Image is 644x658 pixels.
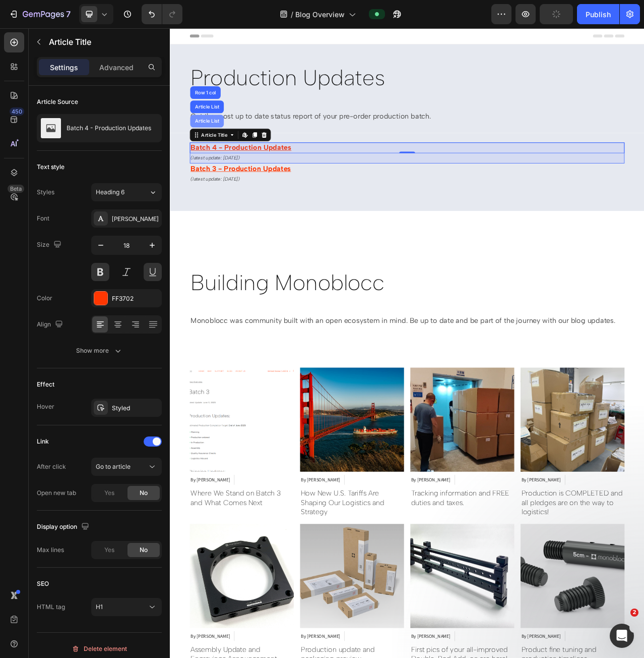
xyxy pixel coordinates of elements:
[66,8,71,20] p: 7
[630,609,638,617] span: 2
[112,404,159,413] div: Styled
[37,520,91,534] div: Display option
[306,570,359,583] div: By [PERSON_NAME]
[166,570,218,583] div: By [PERSON_NAME]
[4,4,75,24] button: 7
[67,125,151,132] p: Batch 4 - Production Updates
[30,97,65,103] div: Article List
[37,238,63,252] div: Size
[26,365,578,381] p: Monoblocc was community built with an open ecosystem in mind. Be up to date and be part of the jo...
[37,294,52,303] div: Color
[26,162,89,169] i: (latest update: [DATE])
[112,294,159,303] div: FF3702
[447,570,499,583] div: By [PERSON_NAME]
[295,9,345,20] span: Blog Overview
[37,402,54,411] div: Hover
[96,603,103,611] span: H1
[91,183,162,201] button: Heading 6
[37,342,162,360] button: Show more
[37,602,65,612] div: HTML tag
[37,437,49,446] div: Link
[37,188,54,197] div: Styles
[37,214,49,223] div: Font
[25,45,579,83] h2: Production Updates
[37,545,64,555] div: Max lines
[25,173,579,186] a: Batch 3 - Production Updates
[26,189,89,196] i: (latest update: [DATE])
[166,586,298,624] a: How New U.S. Tariffs Are Shaping Our Logistics and Strategy
[112,214,159,224] div: [PERSON_NAME]
[91,598,162,616] button: H1
[8,185,24,193] div: Beta
[96,188,124,197] span: Heading 6
[49,36,158,48] p: Article Title
[25,586,158,612] a: Where We Stand on Batch 3 and What Comes Next
[37,162,65,172] div: Text style
[142,4,182,24] div: Undo/Redo
[72,643,127,655] div: Delete element
[306,586,439,612] a: Tracking information and FREE duties and taxes.
[26,104,578,121] p: Get the most up to date status report of your pre-order production batch.
[140,488,148,498] span: No
[38,132,75,141] div: Article Title
[76,346,123,356] div: Show more
[291,9,293,20] span: /
[10,107,24,116] div: 450
[50,62,78,73] p: Settings
[170,28,644,658] iframe: Design area
[37,579,49,588] div: SEO
[37,318,65,332] div: Align
[25,570,78,583] div: By [PERSON_NAME]
[447,586,579,624] a: Production is COMPLETED and all pledges are on the way to logistics!
[91,458,162,476] button: Go to article
[37,462,66,471] div: After click
[577,4,619,24] button: Publish
[99,62,134,73] p: Advanced
[104,488,114,498] span: Yes
[140,545,148,555] span: No
[30,79,60,85] div: Row 1 col
[37,97,78,106] div: Article Source
[96,463,131,470] span: Go to article
[610,624,634,648] iframe: Intercom live chat
[586,9,611,20] div: Publish
[104,545,114,555] span: Yes
[37,641,162,657] button: Delete element
[30,116,65,122] div: Article List
[37,488,76,498] div: Open new tab
[37,380,54,389] div: Effect
[25,146,579,159] a: Batch 4 - Production Updates
[25,306,579,344] h2: Building Monoblocc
